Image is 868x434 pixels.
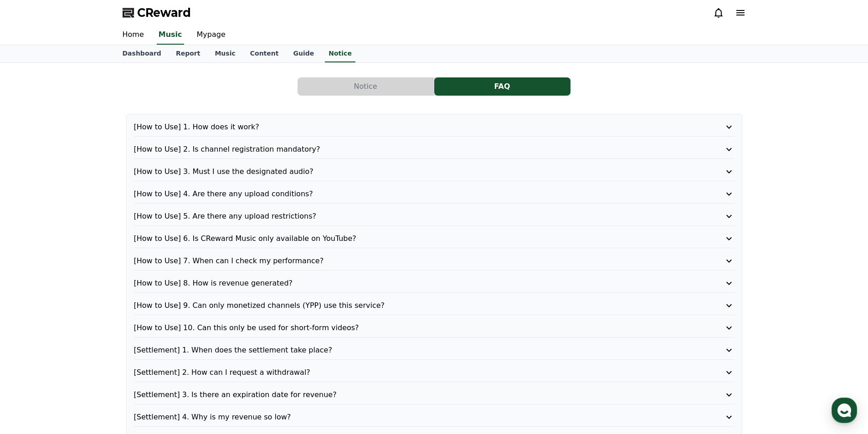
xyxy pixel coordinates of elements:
p: [How to Use] 9. Can only monetized channels (YPP) use this service? [134,300,687,311]
p: [How to Use] 10. Can this only be used for short-form videos? [134,322,687,333]
button: [Settlement] 2. How can I request a withdrawal? [134,367,734,378]
p: [Settlement] 1. When does the settlement take place? [134,345,687,356]
button: [How to Use] 3. Must I use the designated audio? [134,166,734,177]
p: [How to Use] 2. Is channel registration mandatory? [134,144,687,155]
p: [How to Use] 5. Are there any upload restrictions? [134,211,687,222]
button: [Settlement] 1. When does the settlement take place? [134,345,734,356]
a: Home [3,289,60,311]
button: [Settlement] 4. Why is my revenue so low? [134,412,734,423]
a: CReward [123,5,191,20]
span: CReward [137,5,191,20]
a: Home [115,26,151,45]
a: Notice [325,45,355,62]
button: Notice [298,77,434,96]
a: Music [157,26,184,45]
a: Notice [298,77,434,96]
button: [How to Use] 1. How does it work? [134,122,734,133]
a: Content [243,45,286,62]
span: Messages [76,303,103,310]
button: [How to Use] 8. How is revenue generated? [134,278,734,289]
p: [How to Use] 7. When can I check my performance? [134,255,687,266]
a: Music [207,45,242,62]
p: [How to Use] 8. How is revenue generated? [134,278,687,289]
p: [Settlement] 3. Is there an expiration date for revenue? [134,389,687,400]
span: Settings [135,302,157,310]
button: [How to Use] 2. Is channel registration mandatory? [134,144,734,155]
button: FAQ [434,77,570,96]
button: [Settlement] 3. Is there an expiration date for revenue? [134,389,734,400]
a: Guide [286,45,321,62]
a: Report [169,45,208,62]
p: [How to Use] 3. Must I use the designated audio? [134,166,687,177]
a: Mypage [190,26,233,45]
span: Home [23,302,39,310]
button: [How to Use] 7. When can I check my performance? [134,255,734,266]
button: [How to Use] 6. Is CReward Music only available on YouTube? [134,233,734,244]
button: [How to Use] 5. Are there any upload restrictions? [134,211,734,222]
p: [How to Use] 6. Is CReward Music only available on YouTube? [134,233,687,244]
button: [How to Use] 9. Can only monetized channels (YPP) use this service? [134,300,734,311]
button: [How to Use] 4. Are there any upload conditions? [134,189,734,199]
a: Settings [118,289,175,311]
p: [How to Use] 1. How does it work? [134,122,687,133]
p: [Settlement] 2. How can I request a withdrawal? [134,367,687,378]
a: Messages [60,289,118,311]
p: [How to Use] 4. Are there any upload conditions? [134,189,687,199]
button: [How to Use] 10. Can this only be used for short-form videos? [134,322,734,333]
p: [Settlement] 4. Why is my revenue so low? [134,412,687,423]
a: Dashboard [115,45,169,62]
